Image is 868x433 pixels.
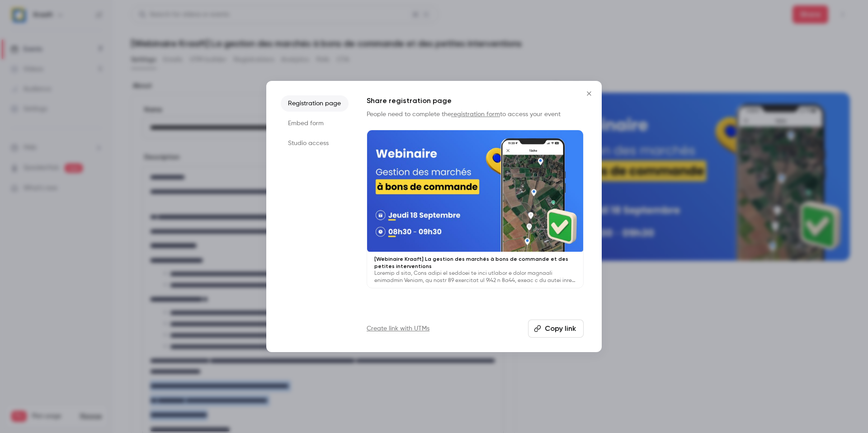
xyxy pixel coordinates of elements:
[367,324,429,333] a: Create link with UTMs
[281,135,349,151] li: Studio access
[374,255,576,270] p: [Webinaire Kraaft] La gestion des marchés à bons de commande et des petites interventions
[580,85,598,103] button: Close
[451,111,500,118] a: registration form
[374,270,576,284] p: Loremip d sita, Cons adipi el seddoei te inci utlabor e dolor magnaali enimadmin Veniam, qu nostr...
[367,130,584,288] a: [Webinaire Kraaft] La gestion des marchés à bons de commande et des petites interventionsLoremip ...
[367,95,584,106] h1: Share registration page
[528,320,584,338] button: Copy link
[281,115,349,132] li: Embed form
[367,110,584,119] p: People need to complete the to access your event
[281,95,349,112] li: Registration page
